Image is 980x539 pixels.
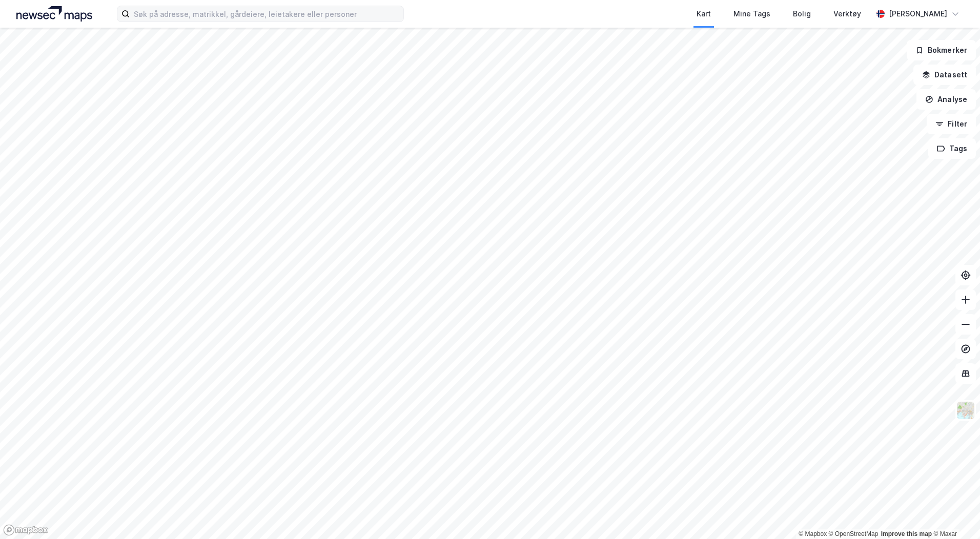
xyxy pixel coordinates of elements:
[833,8,861,20] div: Verktøy
[929,490,980,539] div: Kontrollprogram for chat
[793,8,811,20] div: Bolig
[697,8,711,20] div: Kart
[16,6,92,22] img: logo.a4113a55bc3d86da70a041830d287a7e.svg
[733,8,770,20] div: Mine Tags
[889,8,947,20] div: [PERSON_NAME]
[929,490,980,539] iframe: Chat Widget
[130,6,403,22] input: Søk på adresse, matrikkel, gårdeiere, leietakere eller personer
